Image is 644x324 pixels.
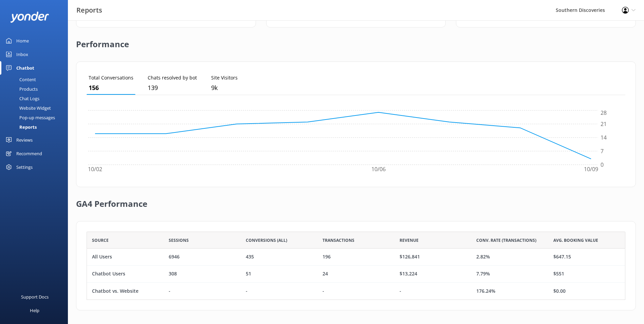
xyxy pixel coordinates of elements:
div: row [87,283,625,300]
div: 196 [323,253,331,261]
div: 6946 [169,253,180,261]
div: $647.15 [553,253,571,261]
h2: Performance [76,28,129,55]
div: Chatbot Users [92,270,125,278]
div: Website Widget [4,103,51,113]
div: grid [87,249,625,300]
div: row [87,266,625,283]
a: Reports [4,122,68,132]
div: Reports [4,122,37,132]
p: 156 [89,83,133,93]
span: Sessions [169,237,189,244]
div: row [87,249,625,266]
div: - [246,287,247,295]
div: $0.00 [553,287,566,295]
div: $126,841 [400,253,420,261]
div: Content [4,75,36,84]
tspan: 28 [601,109,607,117]
p: 8,727 [211,83,238,93]
div: Recommend [16,147,42,160]
div: - [169,287,170,295]
div: All Users [92,253,112,261]
tspan: 10/09 [584,166,598,173]
div: 51 [246,270,251,278]
div: 2.82% [476,253,490,261]
div: Home [16,34,29,48]
span: Transactions [323,237,354,244]
span: Avg. Booking Value [553,237,598,244]
div: Products [4,84,38,94]
a: Pop-up messages [4,113,68,122]
a: Website Widget [4,103,68,113]
p: 139 [148,83,197,93]
img: yonder-white-logo.png [10,12,49,23]
div: Inbox [16,48,28,61]
a: Products [4,84,68,94]
tspan: 14 [601,134,607,141]
div: 435 [246,253,254,261]
p: Site Visitors [211,74,238,82]
div: Settings [16,160,33,174]
span: Source [92,237,109,244]
p: Total Conversations [89,74,133,82]
div: Support Docs [21,290,49,304]
div: 176.24% [476,287,495,295]
a: Chat Logs [4,94,68,103]
div: - [400,287,401,295]
h2: GA4 Performance [76,187,147,214]
p: Chats resolved by bot [148,74,197,82]
div: 308 [169,270,177,278]
div: $551 [553,270,564,278]
tspan: 21 [601,120,607,128]
div: 24 [323,270,328,278]
div: Chatbot [16,61,34,75]
div: Chat Logs [4,94,39,103]
a: Content [4,75,68,84]
div: Pop-up messages [4,113,55,122]
span: Conv. Rate (Transactions) [476,237,536,244]
span: Conversions (All) [246,237,287,244]
tspan: 10/06 [371,166,386,173]
h3: Reports [76,5,102,16]
div: $13,224 [400,270,417,278]
tspan: 10/02 [88,166,102,173]
div: Reviews [16,133,33,147]
tspan: 7 [601,147,604,155]
div: - [323,287,324,295]
div: 7.79% [476,270,490,278]
div: Help [30,304,39,317]
span: Revenue [400,237,419,244]
tspan: 0 [601,161,604,168]
div: Chatbot vs. Website [92,287,139,295]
